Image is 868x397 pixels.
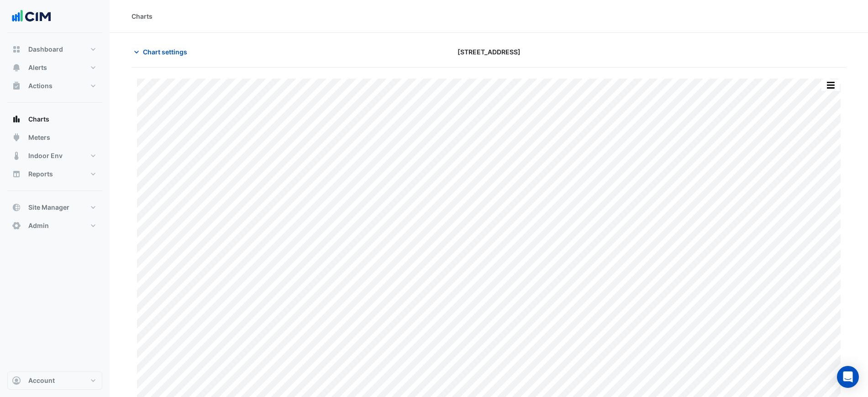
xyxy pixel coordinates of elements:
[143,47,187,57] span: Chart settings
[28,45,63,54] span: Dashboard
[28,376,55,385] span: Account
[7,217,102,235] button: Admin
[28,151,63,160] span: Indoor Env
[458,47,521,57] span: [STREET_ADDRESS]
[12,151,21,160] app-icon: Indoor Env
[28,81,53,90] span: Actions
[11,7,52,26] img: Company Logo
[12,81,21,90] app-icon: Actions
[12,203,21,212] app-icon: Site Manager
[28,221,49,230] span: Admin
[132,44,193,60] button: Chart settings
[7,77,102,95] button: Actions
[28,203,69,212] span: Site Manager
[12,221,21,230] app-icon: Admin
[28,115,49,124] span: Charts
[12,115,21,124] app-icon: Charts
[7,40,102,58] button: Dashboard
[28,63,47,72] span: Alerts
[7,147,102,165] button: Indoor Env
[7,165,102,183] button: Reports
[132,11,153,21] div: Charts
[7,58,102,77] button: Alerts
[12,169,21,179] app-icon: Reports
[12,133,21,142] app-icon: Meters
[12,45,21,54] app-icon: Dashboard
[28,133,50,142] span: Meters
[7,110,102,128] button: Charts
[12,63,21,72] app-icon: Alerts
[821,79,840,91] button: More Options
[7,371,102,390] button: Account
[28,169,53,179] span: Reports
[7,128,102,147] button: Meters
[7,198,102,217] button: Site Manager
[837,366,859,388] div: Open Intercom Messenger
